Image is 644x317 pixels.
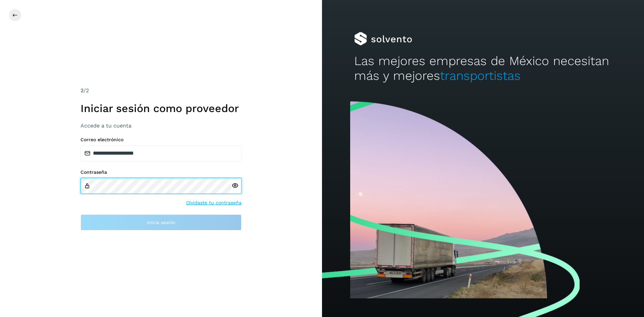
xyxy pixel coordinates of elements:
[80,137,241,143] label: Correo electrónico
[440,68,521,83] span: transportistas
[80,169,241,175] label: Contraseña
[354,54,612,84] h2: Las mejores empresas de México necesitan más y mejores
[80,122,241,129] h3: Accede a tu cuenta
[80,87,84,94] span: 2
[186,199,241,206] a: Olvidaste tu contraseña
[147,220,175,225] span: Inicia sesión
[80,214,241,230] button: Inicia sesión
[80,102,241,115] h1: Iniciar sesión como proveedor
[80,87,241,95] div: /2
